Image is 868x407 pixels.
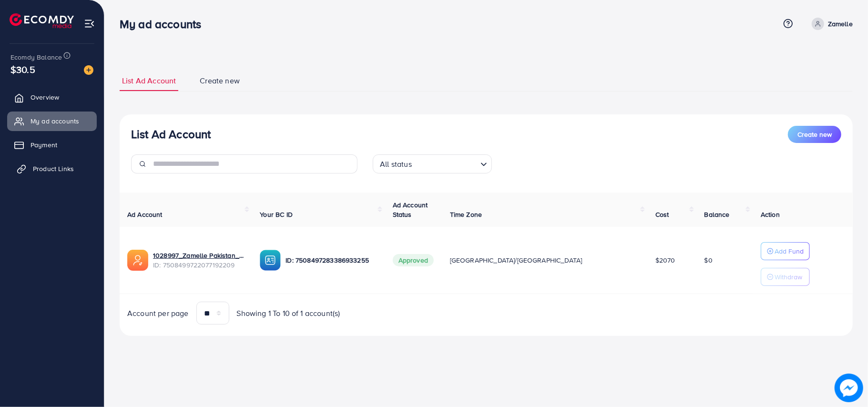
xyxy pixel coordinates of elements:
[775,271,802,283] p: Withdraw
[153,251,245,270] div: <span class='underline'>1028997_Zamelle Pakistan_1748208831279</span></br>7508499722077192209
[31,116,79,126] span: My ad accounts
[761,210,780,219] span: Action
[808,18,853,30] a: Zamelle
[127,308,189,319] span: Account per page
[378,157,414,171] span: All status
[797,130,832,139] span: Create new
[393,200,428,219] span: Ad Account Status
[828,18,853,30] p: Zamelle
[127,250,148,271] img: ic-ads-acc.e4c84228.svg
[120,17,209,31] h3: My ad accounts
[84,18,95,29] img: menu
[393,254,434,266] span: Approved
[450,255,582,265] span: [GEOGRAPHIC_DATA]/[GEOGRAPHIC_DATA]
[31,140,57,150] span: Payment
[655,210,669,219] span: Cost
[200,75,240,86] span: Create new
[373,154,492,173] div: Search for option
[705,210,730,219] span: Balance
[84,65,93,75] img: image
[286,254,377,266] p: ID: 7508497283386933255
[788,126,841,143] button: Create new
[837,376,861,400] img: image
[237,308,340,319] span: Showing 1 To 10 of 1 account(s)
[153,260,245,270] span: ID: 7508499722077192209
[415,155,477,171] input: Search for option
[7,135,97,154] a: Payment
[260,250,281,271] img: ic-ba-acc.ded83a64.svg
[260,210,293,219] span: Your BC ID
[127,210,163,219] span: Ad Account
[10,13,74,28] img: logo
[10,52,62,62] span: Ecomdy Balance
[122,75,176,86] span: List Ad Account
[775,245,804,257] p: Add Fund
[761,242,810,260] button: Add Fund
[10,62,35,76] span: $30.5
[33,164,74,173] span: Product Links
[31,92,59,102] span: Overview
[153,251,245,260] a: 1028997_Zamelle Pakistan_1748208831279
[450,210,482,219] span: Time Zone
[761,268,810,286] button: Withdraw
[7,159,97,178] a: Product Links
[655,255,675,265] span: $2070
[7,88,97,107] a: Overview
[131,127,211,141] h3: List Ad Account
[705,255,713,265] span: $0
[7,112,97,131] a: My ad accounts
